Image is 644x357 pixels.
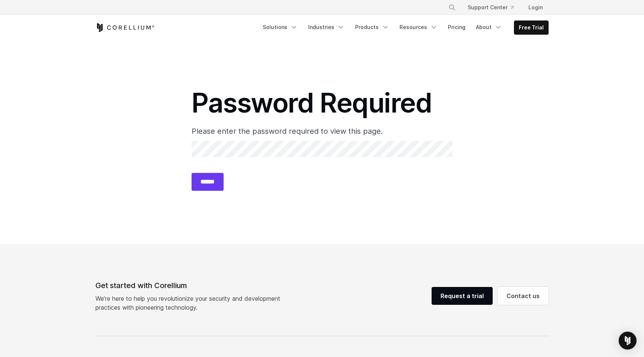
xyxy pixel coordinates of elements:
[95,294,286,312] p: We’re here to help you revolutionize your security and development practices with pioneering tech...
[439,1,549,14] div: Navigation Menu
[192,86,452,120] h1: Password Required
[395,20,442,34] a: Resources
[443,20,470,34] a: Pricing
[445,1,459,14] button: Search
[432,287,493,305] a: Request a trial
[351,20,394,34] a: Products
[471,20,506,34] a: About
[462,1,520,14] a: Support Center
[498,287,549,305] a: Contact us
[258,20,549,35] div: Navigation Menu
[192,126,452,137] p: Please enter the password required to view this page.
[514,21,548,34] a: Free Trial
[258,20,302,34] a: Solutions
[523,1,549,14] a: Login
[619,332,637,350] div: Open Intercom Messenger
[95,23,155,32] a: Corellium Home
[304,20,349,34] a: Industries
[95,280,286,291] div: Get started with Corellium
